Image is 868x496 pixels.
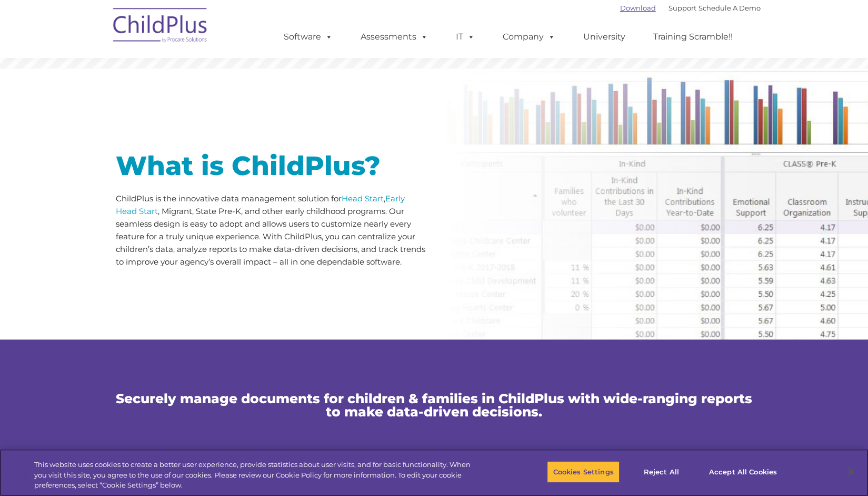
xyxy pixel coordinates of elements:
a: IT [445,26,485,47]
a: Assessments [350,26,438,47]
font: | [620,4,761,12]
button: Reject All [628,461,694,483]
a: Head Start [342,193,384,203]
span: Securely manage documents for children & families in ChildPlus with wide-ranging reports to make ... [116,391,752,420]
div: This website uses cookies to create a better user experience, provide statistics about user visit... [34,460,477,491]
p: ChildPlus is the innovative data management solution for , , Migrant, State Pre-K, and other earl... [116,192,426,268]
a: Support [669,4,696,12]
button: Close [840,460,863,483]
img: ChildPlus by Procare Solutions [108,1,213,53]
a: Download [620,4,656,12]
a: University [573,26,636,47]
button: Cookies Settings [547,461,619,483]
a: Company [492,26,566,47]
a: Early Head Start [116,193,405,216]
a: Schedule A Demo [699,4,761,12]
a: Software [273,26,343,47]
a: Training Scramble!! [643,26,743,47]
h1: What is ChildPlus? [116,153,426,179]
button: Accept All Cookies [703,461,783,483]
